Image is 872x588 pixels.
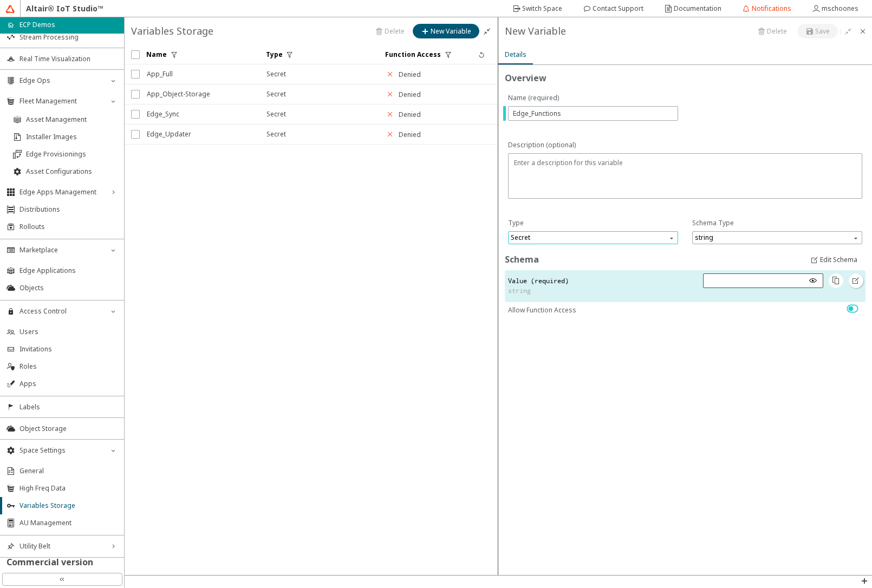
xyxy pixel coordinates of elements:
span: Installer Images [26,133,118,141]
span: Object Storage [19,424,118,433]
span: Distributions [19,205,118,214]
span: Denied [399,110,421,119]
span: Marketplace [19,246,105,254]
span: Edge Ops [19,76,105,85]
span: Objects [19,284,118,292]
span: Utility Belt [19,542,105,551]
span: Edge Applications [19,266,118,275]
span: Roles [19,362,118,371]
div: Secret [266,84,372,104]
span: Invitations [19,345,118,354]
span: Edge Apps Management [19,188,105,197]
div: Secret [511,231,530,244]
span: Denied [399,70,421,79]
label: Type [508,218,678,228]
unity-typography: Overview [505,71,866,89]
span: Apps [19,380,118,388]
p: Allow Function Access [508,305,576,315]
unity-typography: Schema [505,253,539,270]
span: Space Settings [19,446,105,455]
span: General [19,467,118,475]
span: High Freq Data [19,484,118,493]
span: Asset Configurations [26,167,118,176]
div: Secret [266,104,372,124]
span: Variables Storage [19,501,118,510]
span: Asset Management [26,115,118,124]
span: Labels [19,403,118,411]
span: Denied [399,90,421,99]
span: Users [19,328,118,336]
span: Stream Processing [19,33,118,42]
span: Value (required) [508,276,569,286]
span: Edge Provisionings [26,150,118,159]
span: Access Control [19,307,105,316]
span: string [695,231,862,244]
span: AU Management [19,519,118,527]
span: Rollouts [19,223,118,231]
div: Secret [266,125,372,144]
span: Real Time Visualization [19,55,118,63]
span: string [508,286,569,296]
p: ECP Demos [19,20,55,30]
div: Secret [266,64,372,84]
label: Schema Type [692,218,862,228]
span: Denied [399,130,421,139]
span: Fleet Management [19,97,105,106]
